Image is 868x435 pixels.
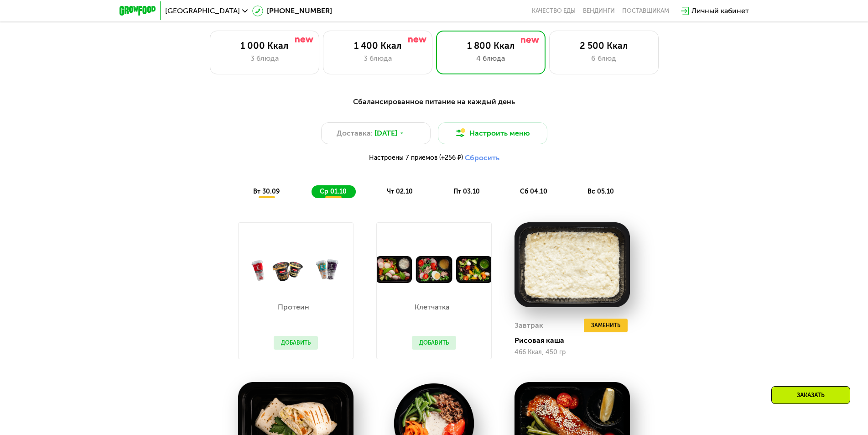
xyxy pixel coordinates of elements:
[771,386,850,404] div: Заказать
[337,128,373,139] span: Доставка:
[274,304,313,311] p: Протеин
[584,319,628,332] button: Заменить
[412,336,456,350] button: Добавить
[253,188,280,195] span: вт 30.09
[453,188,480,195] span: пт 03.10
[165,7,240,15] span: [GEOGRAPHIC_DATA]
[559,40,649,51] div: 2 500 Ккал
[374,128,397,139] span: [DATE]
[515,336,637,345] div: Рисовая каша
[591,321,620,330] span: Заменить
[622,7,669,15] div: поставщикам
[532,7,576,15] a: Качество еды
[164,96,704,108] div: Сбалансированное питание на каждый день
[465,153,499,162] button: Сбросить
[333,40,423,51] div: 1 400 Ккал
[691,5,749,16] div: Личный кабинет
[369,155,463,161] span: Настроены 7 приемов (+256 ₽)
[412,304,452,311] p: Клетчатка
[219,40,310,51] div: 1 000 Ккал
[520,188,547,195] span: сб 04.10
[587,188,614,195] span: вс 05.10
[559,53,649,64] div: 6 блюд
[438,122,547,144] button: Настроить меню
[320,188,347,195] span: ср 01.10
[387,188,413,195] span: чт 02.10
[515,319,543,332] div: Завтрак
[252,5,332,16] a: [PHONE_NUMBER]
[274,336,318,350] button: Добавить
[515,349,630,356] div: 466 Ккал, 450 гр
[583,7,615,15] a: Вендинги
[333,53,423,64] div: 3 блюда
[446,53,536,64] div: 4 блюда
[446,40,536,51] div: 1 800 Ккал
[219,53,310,64] div: 3 блюда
